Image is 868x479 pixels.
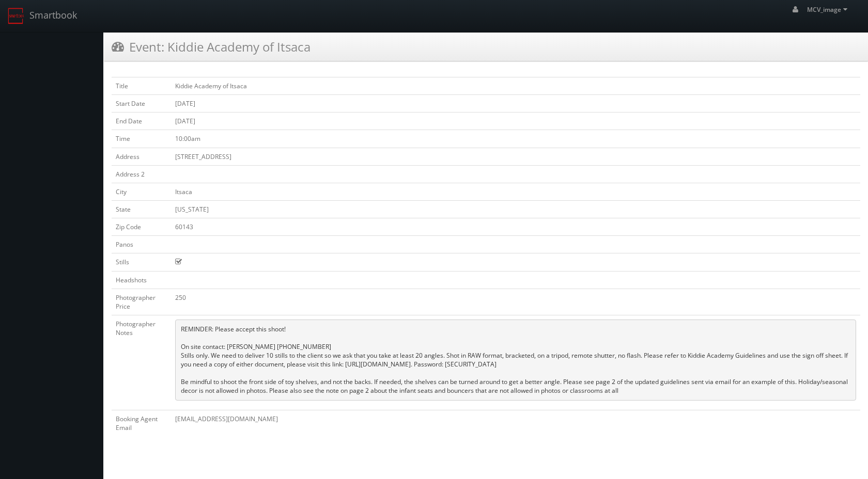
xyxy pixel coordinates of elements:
[171,218,860,236] td: 60143
[112,410,171,436] td: Booking Agent Email
[112,236,171,253] td: Panos
[112,38,311,56] h3: Event: Kiddie Academy of Itsaca
[171,77,860,95] td: Kiddie Academy of Itsaca
[112,130,171,148] td: Time
[171,148,860,165] td: [STREET_ADDRESS]
[171,95,860,113] td: [DATE]
[171,200,860,218] td: [US_STATE]
[8,8,24,24] img: smartbook-logo.png
[171,113,860,130] td: [DATE]
[112,77,171,95] td: Title
[171,410,860,436] td: [EMAIL_ADDRESS][DOMAIN_NAME]
[112,148,171,165] td: Address
[171,183,860,200] td: Itsaca
[807,5,850,14] span: MCV_image
[112,253,171,271] td: Stills
[112,289,171,315] td: Photographer Price
[112,113,171,130] td: End Date
[112,315,171,410] td: Photographer Notes
[171,289,860,315] td: 250
[175,320,856,401] pre: REMINDER: Please accept this shoot! On site contact: [PERSON_NAME] [PHONE_NUMBER] Stills only. We...
[112,218,171,236] td: Zip Code
[112,95,171,113] td: Start Date
[171,130,860,148] td: 10:00am
[112,271,171,289] td: Headshots
[112,200,171,218] td: State
[112,165,171,183] td: Address 2
[112,183,171,200] td: City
